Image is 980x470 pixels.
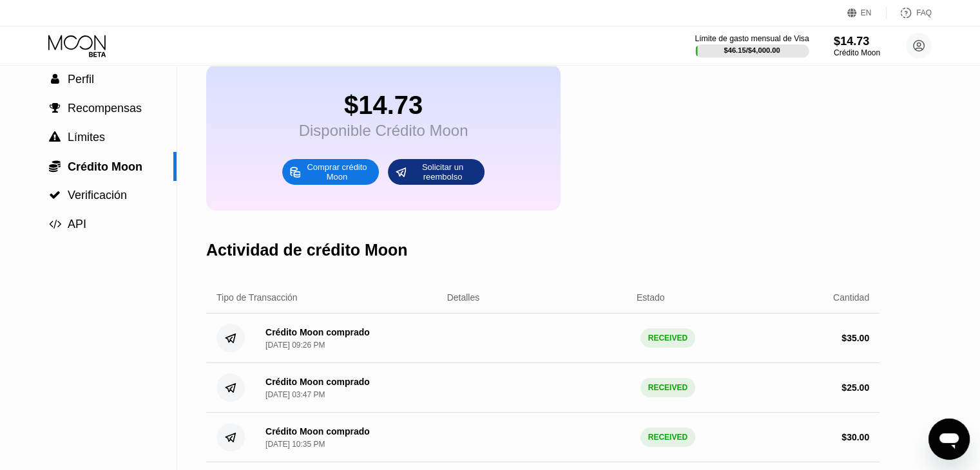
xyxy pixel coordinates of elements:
div: FAQ [887,6,932,19]
span: Crédito Moon [68,160,142,173]
div: Solicitar un reembolso [388,159,485,185]
div:  [48,131,61,143]
div: RECEIVED [640,378,695,397]
div: [DATE] 10:35 PM [265,440,325,449]
div: RECEIVED [640,428,695,447]
div: $ 30.00 [841,432,869,442]
div: Crédito Moon [834,48,880,57]
div: Actividad de crédito Moon [206,241,408,259]
span: Verificación [68,189,127,202]
div: Cantidad [833,292,869,303]
span: Recompensas [68,102,142,115]
span:  [50,102,61,114]
iframe: Botón para iniciar la ventana de mensajería [928,418,970,460]
span:  [49,160,61,173]
span:  [49,131,61,143]
div: FAQ [916,8,932,17]
div:  [48,160,61,173]
div: $ 35.00 [841,333,869,343]
div: Límite de gasto mensual de Visa [695,34,809,43]
div: Límite de gasto mensual de Visa$46.15/$4,000.00 [696,34,808,57]
span:  [51,73,59,85]
div: Crédito Moon comprado [265,426,370,437]
div:  [48,102,61,114]
div: Crédito Moon comprado [265,377,370,387]
div: [DATE] 03:47 PM [265,390,325,399]
div: $14.73 [299,91,468,120]
div: Tipo de Transacción [216,292,298,303]
span:  [49,218,61,230]
div: Comprar crédito Moon [282,159,379,185]
div: $14.73 [834,35,880,48]
span:  [49,189,61,201]
span: Límites [68,131,105,144]
div: Crédito Moon comprado [265,327,370,337]
div: $ 25.00 [841,382,869,393]
div: EN [847,6,887,19]
span: API [68,218,86,230]
div:  [48,189,61,201]
div: Comprar crédito Moon [302,162,372,182]
span: Perfil [68,73,94,86]
div: Disponible Crédito Moon [299,122,468,140]
div: EN [861,8,872,17]
div: [DATE] 09:26 PM [265,341,325,350]
div: Detalles [447,292,480,303]
div: Solicitar un reembolso [407,162,478,182]
div: $14.73Crédito Moon [834,35,880,57]
div: $46.15 / $4,000.00 [724,46,780,54]
div:  [48,218,61,230]
div:  [48,73,61,85]
div: RECEIVED [640,328,695,348]
div: Estado [637,292,665,303]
